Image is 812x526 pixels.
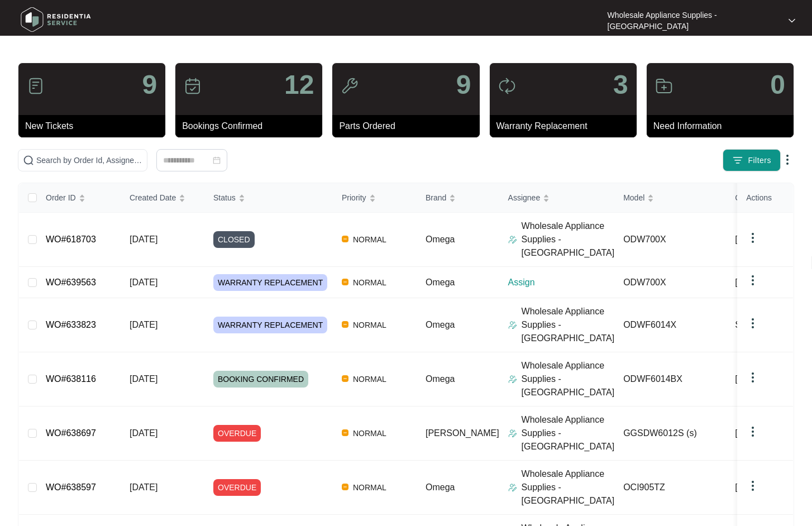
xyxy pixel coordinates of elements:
th: Status [204,183,333,213]
a: WO#638116 [46,374,96,384]
span: OVERDUE [213,479,261,496]
span: Status [213,192,236,204]
span: WARRANTY REPLACEMENT [213,274,327,291]
span: [DATE] [130,320,157,329]
p: Parts Ordered [339,119,479,133]
span: [DATE] [130,235,157,244]
th: Priority [333,183,417,213]
a: WO#638597 [46,482,96,492]
p: Wholesale Appliance Supplies - [GEOGRAPHIC_DATA] [522,359,615,399]
img: dropdown arrow [746,479,760,492]
span: Created Date [130,192,176,204]
th: Order ID [37,183,121,213]
p: 0 [770,71,785,98]
a: WO#638697 [46,428,96,438]
td: ODWF6014BX [614,352,726,407]
span: Customer Name [735,192,792,204]
img: dropdown arrow [746,371,760,384]
p: Wholesale Appliance Supplies - [GEOGRAPHIC_DATA] [522,219,615,260]
span: OVERDUE [213,425,261,442]
span: Assignee [508,192,541,204]
span: CLOSED [213,231,255,248]
p: 12 [284,71,314,98]
a: WO#633823 [46,320,96,329]
span: WARRANTY REPLACEMENT [213,317,327,333]
span: Omega [426,320,455,329]
td: ODW700X [614,267,726,298]
span: Model [623,192,644,204]
img: Vercel Logo [342,484,348,490]
img: dropdown arrow [746,274,760,287]
img: dropdown arrow [789,18,795,23]
span: [DATE] [130,374,157,384]
img: dropdown arrow [781,153,794,166]
img: Assigner Icon [508,483,517,492]
span: NORMAL [348,427,391,440]
span: [PERSON_NAME] [735,233,809,246]
span: [PERSON_NAME] [426,428,499,438]
span: [DATE] [130,482,157,492]
img: Vercel Logo [342,321,348,328]
span: Omega [426,374,455,384]
td: ODWF6014X [614,298,726,352]
p: 9 [142,71,157,98]
span: [DATE] [130,278,157,287]
span: Omega [426,278,455,287]
p: Bookings Confirmed [182,119,322,133]
p: Wholesale Appliance Supplies - [GEOGRAPHIC_DATA] [522,305,615,345]
img: Assigner Icon [508,429,517,438]
a: WO#618703 [46,235,96,244]
a: WO#639563 [46,278,96,287]
p: Assign [508,276,615,289]
span: Order ID [46,192,76,204]
img: icon [341,77,359,95]
button: filter iconFilters [723,149,781,171]
span: [PERSON_NAME] [735,276,809,289]
th: Assignee [499,183,615,213]
td: OCI905TZ [614,461,726,515]
p: Wholesale Appliance Supplies - [GEOGRAPHIC_DATA] [608,9,779,32]
span: NORMAL [348,481,391,494]
img: dropdown arrow [746,317,760,330]
img: icon [498,77,516,95]
p: Warranty Replacement [496,119,637,133]
p: Need Information [653,119,794,133]
th: Actions [737,183,793,213]
img: Vercel Logo [342,279,348,285]
img: Assigner Icon [508,321,517,329]
span: [DATE] [130,428,157,438]
span: Omega [426,235,455,244]
input: Search by Order Id, Assignee Name, Customer Name, Brand and Model [36,154,142,166]
td: ODW700X [614,213,726,267]
img: Vercel Logo [342,429,348,436]
p: Wholesale Appliance Supplies - [GEOGRAPHIC_DATA] [522,413,615,453]
span: NORMAL [348,233,391,246]
span: Sevanna and Lac... [735,318,812,332]
span: BOOKING CONFIRMED [213,371,308,388]
span: [PERSON_NAME] [735,372,809,386]
img: search-icon [23,155,34,166]
p: 3 [613,71,628,98]
img: Assigner Icon [508,375,517,384]
span: Omega [426,482,455,492]
img: Assigner Icon [508,235,517,244]
span: NORMAL [348,276,391,289]
img: residentia service logo [17,3,95,36]
span: Brand [426,192,446,204]
th: Created Date [121,183,204,213]
img: filter icon [732,155,743,166]
img: dropdown arrow [746,425,760,438]
img: icon [184,77,202,95]
th: Model [614,183,726,213]
img: Vercel Logo [342,236,348,242]
span: NORMAL [348,318,391,332]
span: NORMAL [348,372,391,386]
img: dropdown arrow [746,231,760,245]
th: Brand [417,183,499,213]
img: Vercel Logo [342,375,348,382]
p: 9 [456,71,471,98]
span: Filters [748,155,771,166]
span: [PERSON_NAME] [735,427,809,440]
p: Wholesale Appliance Supplies - [GEOGRAPHIC_DATA] [522,467,615,508]
span: [PERSON_NAME] [735,481,809,494]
